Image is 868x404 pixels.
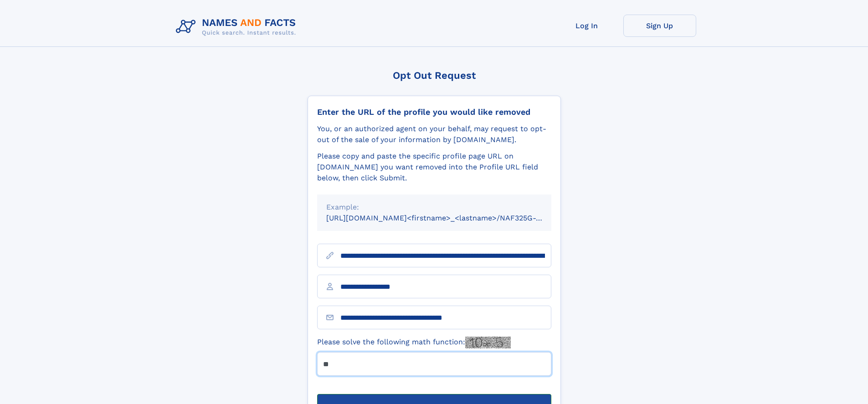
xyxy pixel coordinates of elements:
[308,70,561,81] div: Opt Out Request
[317,151,551,184] div: Please copy and paste the specific profile page URL on [DOMAIN_NAME] you want removed into the Pr...
[317,337,511,348] label: Please solve the following math function:
[550,15,623,37] a: Log In
[623,15,696,37] a: Sign Up
[172,15,303,39] img: Logo Names and Facts
[326,202,542,213] div: Example:
[326,214,569,222] small: [URL][DOMAIN_NAME]<firstname>_<lastname>/NAF325G-xxxxxxxx
[317,107,551,117] div: Enter the URL of the profile you would like removed
[317,123,551,145] div: You, or an authorized agent on your behalf, may request to opt-out of the sale of your informatio...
